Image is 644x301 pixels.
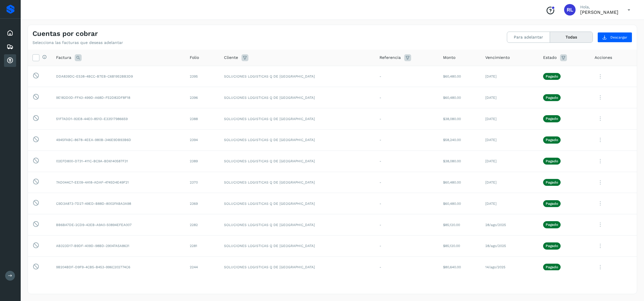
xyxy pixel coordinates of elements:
p: Pagado [546,265,558,269]
p: Pagado [546,96,558,100]
td: 28/ago/2025 [481,214,538,236]
td: [DATE] [481,108,538,130]
td: $60,480.00 [438,172,480,193]
td: C9D3A873-7D27-49ED-B88D-8002FABA3A98 [51,193,185,214]
td: - [375,256,438,278]
td: 2389 [185,150,219,172]
p: Pagado [546,244,558,248]
td: - [375,193,438,214]
td: 14/ago/2025 [481,256,538,278]
td: $58,240.00 [438,129,480,150]
p: Pagado [546,138,558,142]
span: Descargar [610,35,627,40]
td: SOLUCIONES LOGISTICAS Q DE [GEOGRAPHIC_DATA] [219,129,375,150]
td: - [375,150,438,172]
td: $85,120.00 [438,235,480,256]
td: BB6BA7DE-2CD9-42EB-A9A0-50894EFEA007 [51,214,185,236]
span: Cliente [224,55,238,61]
div: Embarques [4,40,16,53]
span: Vencimiento [485,55,510,61]
td: $85,120.00 [438,214,480,236]
td: - [375,87,438,108]
span: Referencia [379,55,401,61]
td: SOLUCIONES LOGISTICAS Q DE [GEOGRAPHIC_DATA] [219,66,375,87]
td: SOLUCIONES LOGISTICAS Q DE [GEOGRAPHIC_DATA] [219,235,375,256]
p: Pagado [546,159,558,163]
button: Para adelantar [507,32,550,43]
td: 2394 [185,129,219,150]
td: - [375,235,438,256]
p: Pagado [546,180,558,184]
td: 2281 [185,235,219,256]
td: $38,080.00 [438,150,480,172]
td: $60,480.00 [438,87,480,108]
td: 2369 [185,193,219,214]
td: 2282 [185,214,219,236]
td: $80,640.00 [438,256,480,278]
p: Pagado [546,74,558,78]
p: Pagado [546,223,558,227]
td: $38,080.00 [438,108,480,130]
td: - [375,129,438,150]
div: Cuentas por cobrar [4,54,16,67]
td: SOLUCIONES LOGISTICAS Q DE [GEOGRAPHIC_DATA] [219,193,375,214]
td: - [375,172,438,193]
td: 4945FABC-8678-4EEA-980B-346E9DB93B6D [51,129,185,150]
button: Todas [550,32,593,43]
td: SOLUCIONES LOGISTICAS Q DE [GEOGRAPHIC_DATA] [219,150,375,172]
td: - [375,108,438,130]
td: [DATE] [481,193,538,214]
td: 7AD044C7-EE09-4A18-ADAF-4745D4E49F21 [51,172,185,193]
td: - [375,66,438,87]
p: Pagado [546,202,558,206]
td: $60,480.00 [438,193,480,214]
td: - [375,214,438,236]
span: Monto [443,55,455,61]
td: DDA839DC-E538-4BCC-B7EB-C6B1952BB3D9 [51,66,185,87]
td: 2396 [185,87,219,108]
span: Factura [56,55,71,61]
p: Pagado [546,117,558,121]
td: [DATE] [481,87,538,108]
td: 9E182D0D-FF43-499D-A68D-F52D82DF8F18 [51,87,185,108]
p: Hola, [580,5,618,9]
span: Acciones [595,55,612,61]
td: 2244 [185,256,219,278]
p: Selecciona las facturas que deseas adelantar [32,40,123,45]
button: Descargar [597,32,632,43]
span: Folio [190,55,199,61]
td: 2370 [185,172,219,193]
td: AB323D17-B9DF-409D-98BD-29047A5A8631 [51,235,185,256]
td: 2395 [185,66,219,87]
td: [DATE] [481,66,538,87]
td: SOLUCIONES LOGISTICAS Q DE [GEOGRAPHIC_DATA] [219,108,375,130]
p: Rafael Lopez Arceo [580,9,618,15]
td: 9B204BDF-D9F9-4CB5-B453-996C202774C6 [51,256,185,278]
td: 02EFD800-D731-411C-BC9A-BD6140587F31 [51,150,185,172]
td: SOLUCIONES LOGISTICAS Q DE [GEOGRAPHIC_DATA] [219,214,375,236]
td: 2388 [185,108,219,130]
td: $60,480.00 [438,66,480,87]
td: 28/ago/2025 [481,235,538,256]
td: SOLUCIONES LOGISTICAS Q DE [GEOGRAPHIC_DATA] [219,256,375,278]
td: [DATE] [481,129,538,150]
td: SOLUCIONES LOGISTICAS Q DE [GEOGRAPHIC_DATA] [219,87,375,108]
td: [DATE] [481,150,538,172]
td: 51F7ADD1-92E8-44E0-851D-E33517986659 [51,108,185,130]
span: Estado [543,55,557,61]
div: Inicio [4,27,16,39]
h4: Cuentas por cobrar [32,30,98,38]
td: [DATE] [481,172,538,193]
td: SOLUCIONES LOGISTICAS Q DE [GEOGRAPHIC_DATA] [219,172,375,193]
